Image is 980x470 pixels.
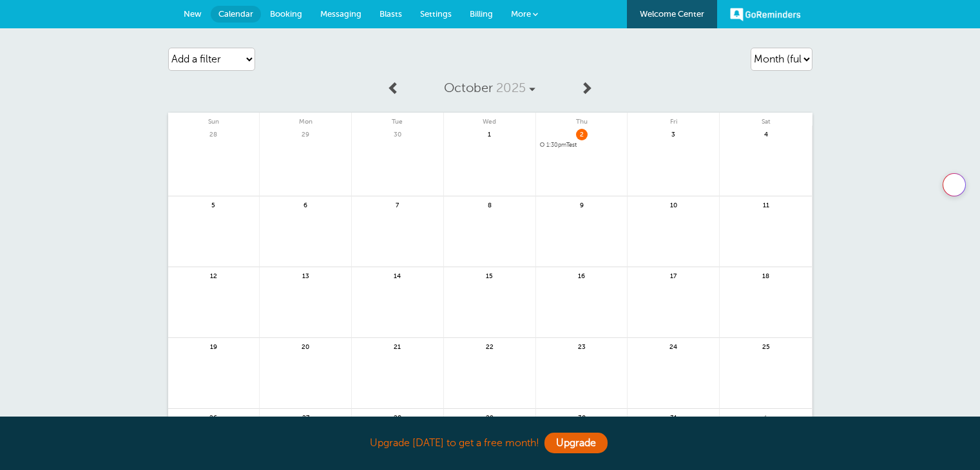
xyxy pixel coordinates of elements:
span: 1 [760,412,772,422]
span: 6 [300,200,311,209]
span: 7 [392,200,403,209]
span: 1:30pm [546,142,566,148]
span: Messaging [320,9,361,19]
span: 4 [760,129,772,138]
span: Wed [444,113,535,126]
a: 1:30pmTest [540,142,624,149]
span: Test [540,142,624,149]
span: 8 [484,200,495,209]
span: 19 [207,341,219,351]
span: 24 [668,341,679,351]
span: 13 [300,270,311,280]
span: 17 [668,270,679,280]
span: 20 [300,341,311,351]
span: 5 [207,200,219,209]
span: Thu [536,113,628,126]
span: 29 [300,129,311,138]
span: October [444,80,493,95]
span: 1 [484,129,495,138]
span: Sun [168,113,260,126]
span: 11 [760,200,772,209]
span: Fri [628,113,719,126]
span: 2 [576,129,588,138]
span: 23 [576,341,588,351]
a: Calendar [211,6,261,23]
span: 25 [760,341,772,351]
span: 3 [668,129,679,138]
a: Upgrade [544,433,608,453]
span: 18 [760,270,772,280]
span: 9 [576,200,588,209]
span: 30 [576,412,588,422]
span: Tue [352,113,443,126]
span: Blasts [380,9,402,19]
span: 14 [392,270,403,280]
span: 15 [484,270,495,280]
span: 26 [207,412,219,422]
span: 28 [207,129,219,138]
span: 27 [300,412,311,422]
span: Billing [470,9,493,19]
span: Calendar [218,9,253,19]
span: 10 [668,200,679,209]
span: 21 [392,341,403,351]
span: 31 [668,412,679,422]
span: 12 [207,270,219,280]
iframe: Resource center [928,418,967,457]
span: 29 [484,412,495,422]
span: 16 [576,270,588,280]
span: 2025 [496,80,526,95]
span: 22 [484,341,495,351]
span: Booking [270,9,302,19]
span: More [511,9,531,19]
span: Settings [420,9,452,19]
span: 30 [392,129,403,138]
span: Sat [720,113,812,126]
span: Mon [260,113,351,126]
div: Upgrade [DATE] to get a free month! [168,429,812,457]
a: October 2025 [407,74,573,102]
span: 28 [392,412,403,422]
span: New [184,9,202,19]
